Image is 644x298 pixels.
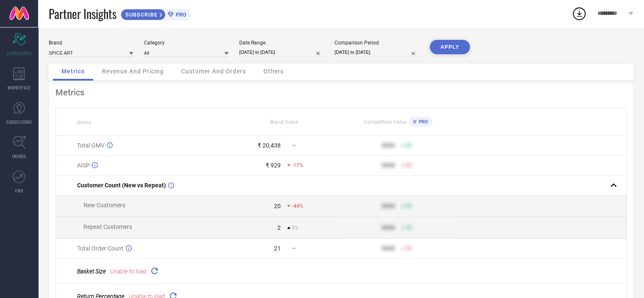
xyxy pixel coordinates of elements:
span: Competitors Value [364,119,406,125]
span: PRO [417,119,428,125]
span: SUBSCRIBE [121,11,160,18]
div: Brand [49,40,133,46]
span: -44% [292,203,303,209]
div: 9999 [381,245,395,252]
span: 0% [292,225,299,231]
span: — [292,245,296,251]
span: Partner Insights [49,5,116,22]
span: 50 [406,162,412,168]
div: Metrics [55,87,627,97]
span: Revenue And Pricing [102,68,164,75]
div: 21 [274,245,281,252]
div: 9999 [381,224,395,231]
span: FWD [15,187,23,194]
span: SCORECARDS [7,50,32,56]
div: Category [144,40,229,46]
div: 20 [274,203,281,209]
span: TRENDS [12,153,26,159]
span: Metrics [61,68,85,75]
span: Customer And Orders [181,68,246,75]
span: 50 [406,245,412,251]
div: ₹ 929 [265,162,281,169]
span: Repeat Customers [83,223,132,230]
div: 9999 [381,162,395,169]
span: Name [77,120,91,125]
span: Unable to load [110,268,146,275]
div: Reload "Basket Size " [149,265,160,277]
span: Basket Size [77,268,106,275]
div: 2 [277,224,281,231]
button: APPLY [430,40,470,54]
span: Brand Value [270,119,298,125]
span: AISP [77,162,90,169]
span: Total GMV [77,142,105,149]
div: Comparison Period [334,40,419,46]
input: Select date range [239,48,324,57]
span: WORKSPACE [8,84,31,91]
input: Select comparison period [334,48,419,57]
span: Customer Count (New vs Repeat) [77,182,166,189]
span: 50 [406,203,412,209]
span: Others [263,68,284,75]
span: SUGGESTIONS [6,119,32,125]
div: 9999 [381,142,395,149]
span: Total Order Count [77,245,124,252]
span: — [292,142,296,148]
a: SUBSCRIBEPRO [121,7,191,20]
div: ₹ 20,438 [257,142,281,149]
span: -17% [292,162,303,168]
span: 50 [406,142,412,148]
div: Date Range [239,40,324,46]
span: PRO [174,11,186,18]
div: 9999 [381,203,395,209]
span: New Customers [83,202,125,209]
div: Open download list [572,6,587,21]
span: 50 [406,225,412,231]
